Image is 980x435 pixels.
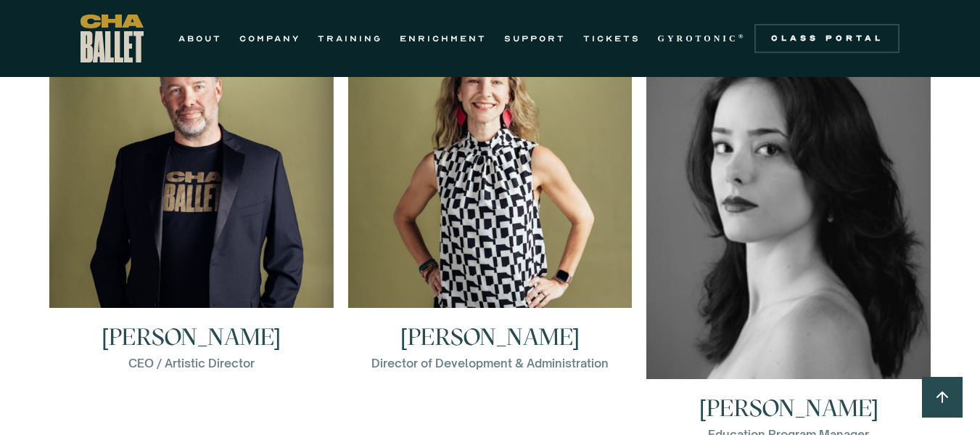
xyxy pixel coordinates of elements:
[348,23,633,372] a: [PERSON_NAME]Director of Development & Administration
[763,33,891,44] div: Class Portal
[239,30,300,47] a: COMPANY
[400,325,580,349] h3: [PERSON_NAME]
[658,33,738,44] strong: GYROTONIC
[504,30,566,47] a: SUPPORT
[400,30,487,47] a: ENRICHMENT
[178,30,222,47] a: ABOUT
[738,33,746,40] sup: ®
[128,354,255,372] div: CEO / Artistic Director
[49,23,334,372] a: [PERSON_NAME]CEO / Artistic Director
[699,397,878,420] h3: [PERSON_NAME]
[754,24,899,53] a: Class Portal
[658,30,746,47] a: GYROTONIC®
[81,15,144,62] a: home
[102,325,281,349] h3: [PERSON_NAME]
[583,30,641,47] a: TICKETS
[318,30,382,47] a: TRAINING
[371,354,609,372] div: Director of Development & Administration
